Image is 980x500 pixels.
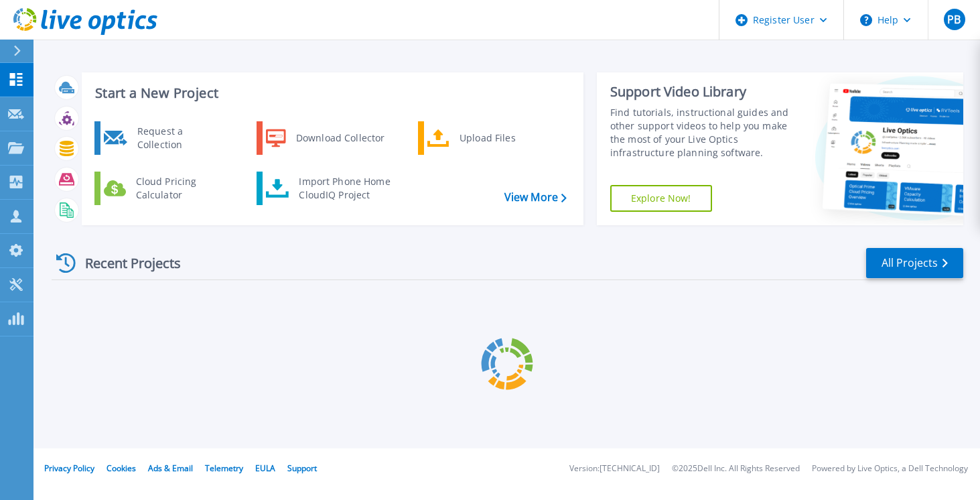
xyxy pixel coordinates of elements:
div: Import Phone Home CloudIQ Project [292,175,397,202]
a: Cloud Pricing Calculator [94,172,232,205]
a: Download Collector [257,121,394,155]
div: Find tutorials, instructional guides and other support videos to help you make the most of your L... [610,106,794,160]
a: All Projects [866,248,963,278]
span: PB [947,14,961,25]
div: Cloud Pricing Calculator [129,175,228,202]
h3: Start a New Project [95,86,566,101]
li: Version: [TECHNICAL_ID] [569,464,660,473]
li: © 2025 Dell Inc. All Rights Reserved [672,464,800,473]
a: Cookies [107,462,136,474]
a: Telemetry [205,462,243,474]
a: EULA [255,462,275,474]
div: Upload Files [453,125,552,151]
li: Powered by Live Optics, a Dell Technology [812,464,968,473]
a: Support [287,462,317,474]
a: View More [504,191,567,204]
a: Ads & Email [148,462,193,474]
a: Privacy Policy [44,462,94,474]
a: Upload Files [418,121,555,155]
a: Explore Now! [610,185,712,212]
div: Support Video Library [610,83,794,101]
div: Recent Projects [52,247,199,279]
div: Download Collector [289,125,391,151]
div: Request a Collection [131,125,228,151]
a: Request a Collection [94,121,232,155]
